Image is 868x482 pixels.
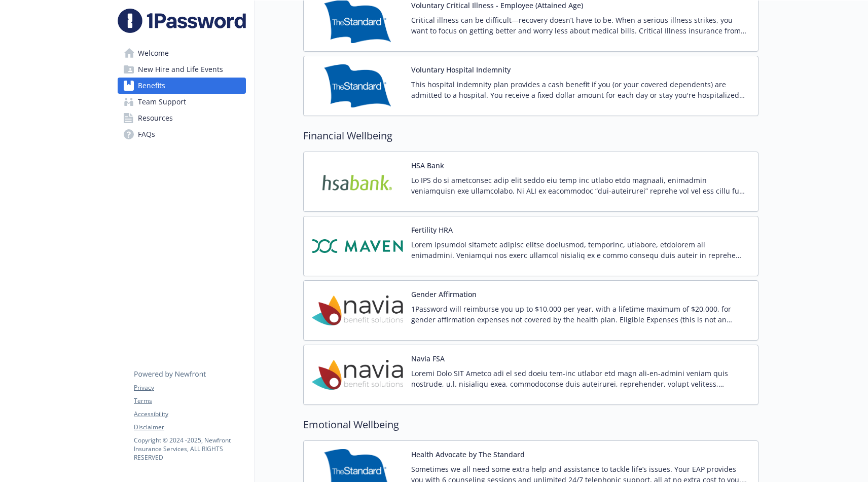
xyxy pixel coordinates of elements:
[134,423,245,432] a: Disclaimer
[118,61,246,78] a: New Hire and Life Events
[134,396,245,405] a: Terms
[134,410,245,419] a: Accessibility
[411,239,750,261] p: Lorem ipsumdol sitametc adipisc elitse doeiusmod, temporinc, utlabore, etdolorem ali enimadmini. ...
[411,304,750,325] p: 1Password will reimburse you up to $10,000 per year, with a lifetime maximum of $20,000, for gend...
[411,449,525,460] button: Health Advocate by The Standard
[411,289,477,300] button: Gender Affirmation
[411,160,444,171] button: HSA Bank
[118,45,246,61] a: Welcome
[411,79,750,100] p: This hospital indemnity plan provides a cash benefit if you (or your covered dependents) are admi...
[312,353,403,396] img: Navia Benefit Solutions carrier logo
[411,225,453,235] button: Fertility HRA
[312,289,403,332] img: Navia Benefit Solutions carrier logo
[138,110,173,126] span: Resources
[134,436,245,462] p: Copyright © 2024 - 2025 , Newfront Insurance Services, ALL RIGHTS RESERVED
[411,64,511,75] button: Voluntary Hospital Indemnity
[118,78,246,94] a: Benefits
[138,78,165,94] span: Benefits
[118,110,246,126] a: Resources
[411,368,750,389] p: Loremi Dolo SIT Ametco adi el sed doeiu tem-inc utlabor etd magn ali-en-admini veniam quis nostru...
[312,225,403,268] img: Maven carrier logo
[138,61,223,78] span: New Hire and Life Events
[138,126,155,142] span: FAQs
[411,175,750,196] p: Lo IPS do si ametconsec adip elit seddo eiu temp inc utlabo etdo magnaali, enimadmin veniamquisn ...
[138,94,186,110] span: Team Support
[411,15,750,36] p: Critical illness can be difficult—recovery doesn’t have to be. When a serious illness strikes, yo...
[411,353,445,364] button: Navia FSA
[118,94,246,110] a: Team Support
[138,45,169,61] span: Welcome
[303,128,758,143] h2: Financial Wellbeing
[118,126,246,142] a: FAQs
[134,383,245,392] a: Privacy
[303,417,758,432] h2: Emotional Wellbeing
[312,160,403,203] img: HSA Bank carrier logo
[312,64,403,107] img: Standard Insurance Company carrier logo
